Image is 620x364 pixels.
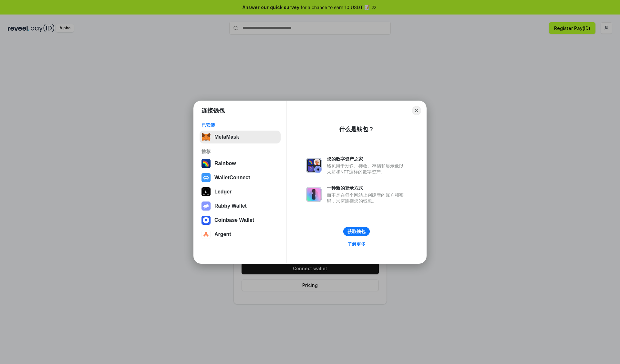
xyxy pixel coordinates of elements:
[214,161,236,166] div: Rainbow
[201,107,225,114] h1: 连接钱包
[214,189,232,195] div: Ledger
[306,158,322,173] img: svg+xml,%3Csvg%20xmlns%3D%22http%3A%2F%2Fwww.w3.org%2F2000%2Fsvg%22%20fill%3D%22none%22%20viewBox...
[200,171,281,184] button: WalletConnect
[200,228,281,241] button: Argent
[200,131,281,143] button: MetaMask
[201,122,279,128] div: 已安装
[327,185,407,191] div: 一种新的登录方式
[200,185,281,198] button: Ledger
[201,173,211,182] img: svg+xml,%3Csvg%20width%3D%2228%22%20height%3D%2228%22%20viewBox%3D%220%200%2028%2028%22%20fill%3D...
[214,175,250,181] div: WalletConnect
[201,230,211,239] img: svg+xml,%3Csvg%20width%3D%2228%22%20height%3D%2228%22%20viewBox%3D%220%200%2028%2028%22%20fill%3D...
[347,241,366,247] div: 了解更多
[343,227,370,236] button: 获取钱包
[200,200,281,212] button: Rabby Wallet
[214,231,231,237] div: Argent
[201,149,279,154] div: 推荐
[201,202,211,211] img: svg+xml,%3Csvg%20xmlns%3D%22http%3A%2F%2Fwww.w3.org%2F2000%2Fsvg%22%20fill%3D%22none%22%20viewBox...
[306,187,322,202] img: svg+xml,%3Csvg%20xmlns%3D%22http%3A%2F%2Fwww.w3.org%2F2000%2Fsvg%22%20fill%3D%22none%22%20viewBox...
[200,214,281,227] button: Coinbase Wallet
[327,192,407,204] div: 而不是在每个网站上创建新的账户和密码，只需连接您的钱包。
[347,229,366,234] div: 获取钱包
[201,159,211,168] img: svg+xml,%3Csvg%20width%3D%22120%22%20height%3D%22120%22%20viewBox%3D%220%200%20120%20120%22%20fil...
[327,156,407,162] div: 您的数字资产之家
[201,133,211,142] img: svg+xml,%3Csvg%20fill%3D%22none%22%20height%3D%2233%22%20viewBox%3D%220%200%2035%2033%22%20width%...
[412,106,421,115] button: Close
[327,163,407,175] div: 钱包用于发送、接收、存储和显示像以太坊和NFT这样的数字资产。
[214,217,254,223] div: Coinbase Wallet
[201,187,211,196] img: svg+xml,%3Csvg%20xmlns%3D%22http%3A%2F%2Fwww.w3.org%2F2000%2Fsvg%22%20width%3D%2228%22%20height%3...
[214,203,247,209] div: Rabby Wallet
[200,157,281,170] button: Rainbow
[201,216,211,225] img: svg+xml,%3Csvg%20width%3D%2228%22%20height%3D%2228%22%20viewBox%3D%220%200%2028%2028%22%20fill%3D...
[214,134,239,140] div: MetaMask
[339,125,374,133] div: 什么是钱包？
[344,240,369,248] a: 了解更多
